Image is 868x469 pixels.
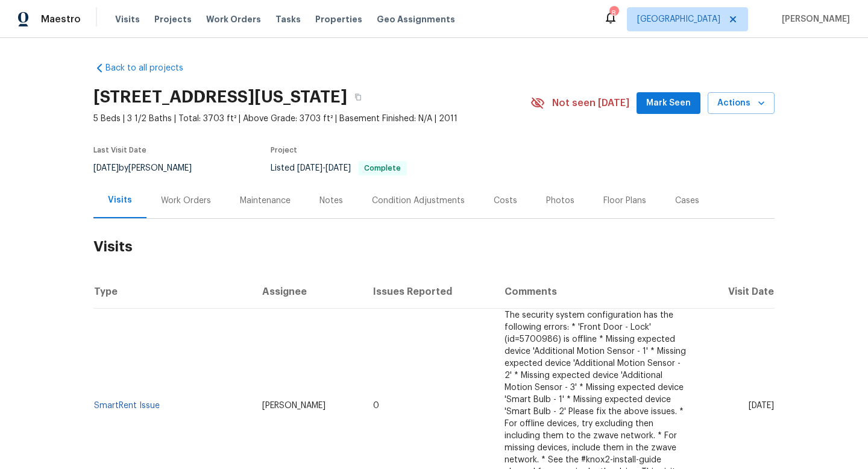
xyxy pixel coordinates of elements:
[373,401,379,410] span: 0
[271,146,297,154] span: Project
[749,401,774,410] span: [DATE]
[494,195,517,207] div: Costs
[206,13,261,25] span: Work Orders
[93,219,775,275] h2: Visits
[646,96,691,111] span: Mark Seen
[161,195,211,207] div: Work Orders
[115,13,140,25] span: Visits
[94,401,160,410] a: SmartRent Issue
[93,62,209,74] a: Back to all projects
[297,164,322,172] span: [DATE]
[377,13,455,25] span: Geo Assignments
[271,164,407,172] span: Listed
[347,86,369,108] button: Copy Address
[609,7,618,19] div: 8
[108,194,132,206] div: Visits
[637,13,720,25] span: [GEOGRAPHIC_DATA]
[315,13,362,25] span: Properties
[372,195,465,207] div: Condition Adjustments
[262,401,325,410] span: [PERSON_NAME]
[154,13,192,25] span: Projects
[319,195,343,207] div: Notes
[41,13,81,25] span: Maestro
[546,195,574,207] div: Photos
[93,91,347,103] h2: [STREET_ADDRESS][US_STATE]
[93,113,530,125] span: 5 Beds | 3 1/2 Baths | Total: 3703 ft² | Above Grade: 3703 ft² | Basement Finished: N/A | 2011
[93,161,206,175] div: by [PERSON_NAME]
[699,275,775,309] th: Visit Date
[717,96,765,111] span: Actions
[495,275,699,309] th: Comments
[363,275,495,309] th: Issues Reported
[275,15,301,24] span: Tasks
[777,13,850,25] span: [PERSON_NAME]
[675,195,699,207] div: Cases
[93,164,119,172] span: [DATE]
[325,164,351,172] span: [DATE]
[552,97,629,109] span: Not seen [DATE]
[637,92,700,115] button: Mark Seen
[93,275,253,309] th: Type
[240,195,291,207] div: Maintenance
[359,165,406,172] span: Complete
[297,164,351,172] span: -
[93,146,146,154] span: Last Visit Date
[603,195,646,207] div: Floor Plans
[253,275,363,309] th: Assignee
[708,92,775,115] button: Actions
